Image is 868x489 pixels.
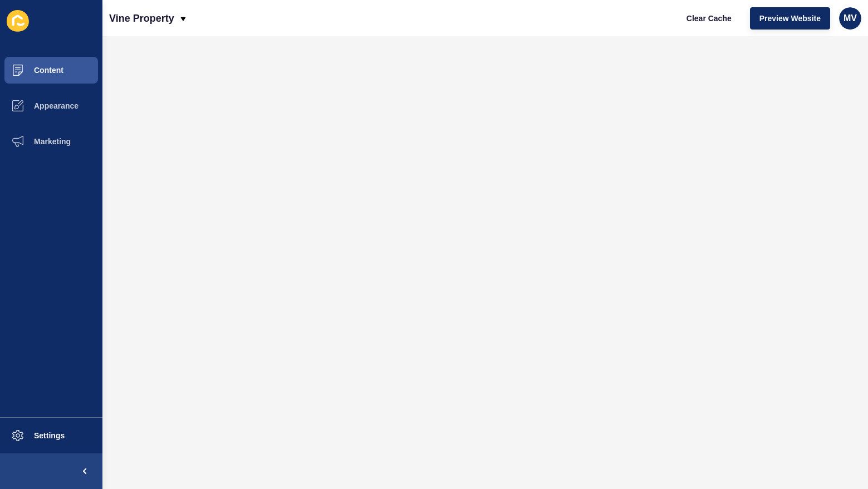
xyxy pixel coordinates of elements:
[109,4,174,32] p: Vine Property
[750,7,830,30] button: Preview Website
[759,13,821,24] span: Preview Website
[677,7,741,30] button: Clear Cache
[844,13,857,24] span: MV
[686,13,732,24] span: Clear Cache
